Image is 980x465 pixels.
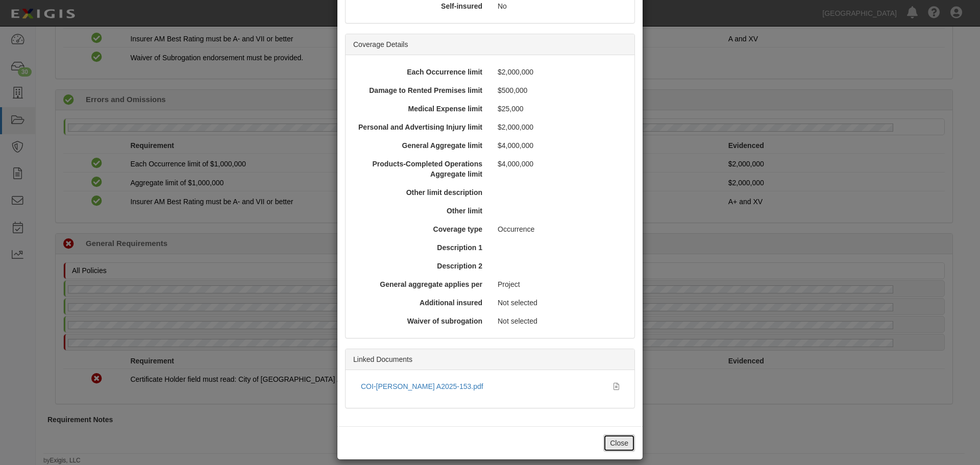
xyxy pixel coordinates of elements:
div: COI-Psomas A2025-153.pdf [361,381,606,391]
div: Not selected [490,316,630,326]
div: Products-Completed Operations Aggregate limit [350,159,490,179]
div: Description 2 [350,261,490,271]
button: Close [603,434,635,452]
a: COI-[PERSON_NAME] A2025-153.pdf [361,382,483,390]
div: Medical Expense limit [350,104,490,114]
div: Self-insured [350,1,490,11]
div: Coverage Details [346,34,634,55]
div: Coverage type [350,224,490,234]
div: $25,000 [490,104,630,114]
div: $4,000,000 [490,140,630,151]
div: No [490,1,630,11]
div: Personal and Advertising Injury limit [350,122,490,132]
div: Other limit [350,206,490,216]
div: Not selected [490,298,630,308]
div: Each Occurrence limit [350,67,490,77]
div: $2,000,000 [490,67,630,77]
div: Other limit description [350,187,490,198]
div: Waiver of subrogation [350,316,490,326]
div: $4,000,000 [490,159,630,169]
div: General Aggregate limit [350,140,490,151]
div: Damage to Rented Premises limit [350,85,490,95]
div: Linked Documents [346,349,634,370]
div: Additional insured [350,298,490,308]
div: $500,000 [490,85,630,95]
div: Project [490,279,630,289]
div: $2,000,000 [490,122,630,132]
div: General aggregate applies per [350,279,490,289]
div: Description 1 [350,242,490,253]
div: Occurrence [490,224,630,234]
